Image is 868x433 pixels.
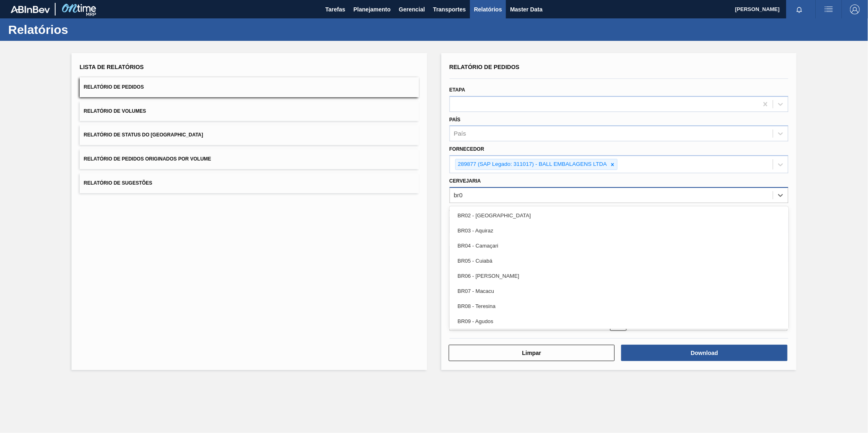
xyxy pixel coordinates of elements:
[84,132,203,138] span: Relatório de Status do [GEOGRAPHIC_DATA]
[80,101,419,121] button: Relatório de Volumes
[824,4,834,14] img: userActions
[80,173,419,193] button: Relatório de Sugestões
[450,299,789,314] div: BR08 - Teresina
[449,345,615,361] button: Limpar
[450,87,465,93] label: Etapa
[353,4,391,14] span: Planejamento
[450,146,484,152] label: Fornecedor
[450,238,789,253] div: BR04 - Camaçari
[450,268,789,283] div: BR06 - [PERSON_NAME]
[450,64,520,70] span: Relatório de Pedidos
[850,4,860,14] img: Logout
[450,314,789,329] div: BR09 - Agudos
[454,130,466,137] div: País
[450,283,789,299] div: BR07 - Macacu
[786,4,812,15] button: Notificações
[80,125,419,145] button: Relatório de Status do [GEOGRAPHIC_DATA]
[80,149,419,169] button: Relatório de Pedidos Originados por Volume
[510,4,542,14] span: Master Data
[84,108,146,114] span: Relatório de Volumes
[433,4,466,14] span: Transportes
[399,4,425,14] span: Gerencial
[80,64,144,70] span: Lista de Relatórios
[450,117,461,123] label: País
[450,253,789,268] div: BR05 - Cuiabá
[84,84,144,90] span: Relatório de Pedidos
[621,345,787,361] button: Download
[450,223,789,238] div: BR03 - Aquiraz
[325,4,345,14] span: Tarefas
[80,77,419,97] button: Relatório de Pedidos
[450,208,789,223] div: BR02 - [GEOGRAPHIC_DATA]
[456,159,608,170] div: 289877 (SAP Legado: 311017) - BALL EMBALAGENS LTDA
[11,6,50,13] img: TNhmsLtSVTkK8tSr43FrP2fwEKptu5GPRR3wAAAABJRU5ErkJggg==
[84,156,211,162] span: Relatório de Pedidos Originados por Volume
[474,4,502,14] span: Relatórios
[8,25,153,34] h1: Relatórios
[84,180,152,186] span: Relatório de Sugestões
[450,178,481,184] label: Cervejaria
